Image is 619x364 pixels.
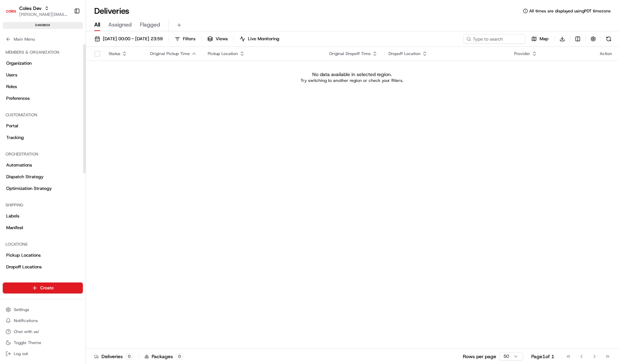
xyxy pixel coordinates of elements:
[6,72,17,78] span: Users
[107,88,125,96] button: See all
[312,71,392,78] p: No data available in selected region.
[514,51,530,56] span: Provider
[65,135,110,142] span: API Documentation
[7,100,18,111] img: Abdul Alfozan
[91,34,166,44] button: [DATE] 00:00 - [DATE] 23:59
[57,107,59,112] span: •
[7,66,19,78] img: 1736555255976-a54dd68f-1ca7-489b-9aae-adbdc363a1c4
[3,47,83,58] div: Members & Organization
[14,340,41,345] span: Toggle Theme
[14,307,29,312] span: Settings
[19,12,68,17] span: [PERSON_NAME][EMAIL_ADDRESS][DOMAIN_NAME]
[3,222,83,233] a: Manifest
[55,132,113,145] a: 💻API Documentation
[7,136,12,141] div: 📗
[3,282,83,293] button: Create
[176,353,183,360] div: 0
[3,338,83,347] button: Toggle Theme
[14,318,38,323] span: Notifications
[7,89,44,95] div: Past conversations
[94,353,133,360] div: Deliveries
[3,81,83,92] a: Roles
[6,6,17,17] img: Coles Dev
[3,58,83,69] a: Organization
[6,252,41,258] span: Pickup Locations
[204,34,231,44] button: Views
[14,351,28,356] span: Log out
[183,36,195,42] span: Filters
[329,51,371,56] span: Original Dropoff Time
[531,353,554,360] div: Page 1 of 1
[144,353,183,360] div: Packages
[3,200,83,211] div: Shipping
[6,95,30,101] span: Preferences
[4,132,55,145] a: 📗Knowledge Base
[6,225,23,231] span: Manifest
[3,316,83,325] button: Notifications
[126,353,133,360] div: 0
[3,69,83,81] a: Users
[604,34,613,44] button: Refresh
[3,132,83,143] a: Tracking
[3,239,83,250] div: Locations
[6,213,19,219] span: Labels
[150,51,190,56] span: Original Pickup Time
[6,174,44,180] span: Dispatch Strategy
[31,66,113,73] div: Start new chat
[19,5,42,12] button: Coles Dev
[7,28,125,39] p: Welcome 👋
[463,353,496,360] p: Rows per page
[3,149,83,160] div: Orchestration
[3,171,83,182] a: Dispatch Strategy
[21,107,56,112] span: [PERSON_NAME]
[18,44,113,52] input: Clear
[58,136,64,141] div: 💻
[301,78,403,83] p: Try switching to another region or check your filters.
[600,51,612,56] div: Action
[464,34,525,44] input: Type to search
[3,34,83,44] button: Main Menu
[3,120,83,131] a: Portal
[540,36,549,42] span: Map
[3,211,83,222] a: Labels
[14,66,27,78] img: 3693034958564_8121d46c871f4c73208f_72.jpg
[237,34,282,44] button: Live Monitoring
[6,162,32,168] span: Automations
[3,3,71,19] button: Coles DevColes Dev[PERSON_NAME][EMAIL_ADDRESS][DOMAIN_NAME]
[389,51,421,56] span: Dropoff Location
[3,22,83,29] div: sandbox
[3,349,83,358] button: Log out
[248,36,279,42] span: Live Monitoring
[6,185,52,192] span: Optimization Strategy
[109,51,120,56] span: Status
[14,329,39,334] span: Chat with us!
[140,21,160,29] span: Flagged
[31,73,95,78] div: We're available if you need us!
[3,183,83,194] a: Optimization Strategy
[3,327,83,336] button: Chat with us!
[6,264,42,270] span: Dropoff Locations
[172,34,198,44] button: Filters
[61,107,75,112] span: [DATE]
[216,36,228,42] span: Views
[6,60,32,66] span: Organization
[3,109,83,120] div: Customization
[528,34,552,44] button: Map
[208,51,238,56] span: Pickup Location
[48,152,83,157] a: Powered byPylon
[40,285,54,291] span: Create
[94,6,129,17] h1: Deliveries
[7,7,21,21] img: Nash
[529,8,611,14] span: All times are displayed using PDT timezone
[3,93,83,104] a: Preferences
[94,21,100,29] span: All
[117,68,125,76] button: Start new chat
[103,36,163,42] span: [DATE] 00:00 - [DATE] 23:59
[3,261,83,272] a: Dropoff Locations
[3,305,83,314] button: Settings
[108,21,132,29] span: Assigned
[3,160,83,171] a: Automations
[6,123,18,129] span: Portal
[14,135,53,142] span: Knowledge Base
